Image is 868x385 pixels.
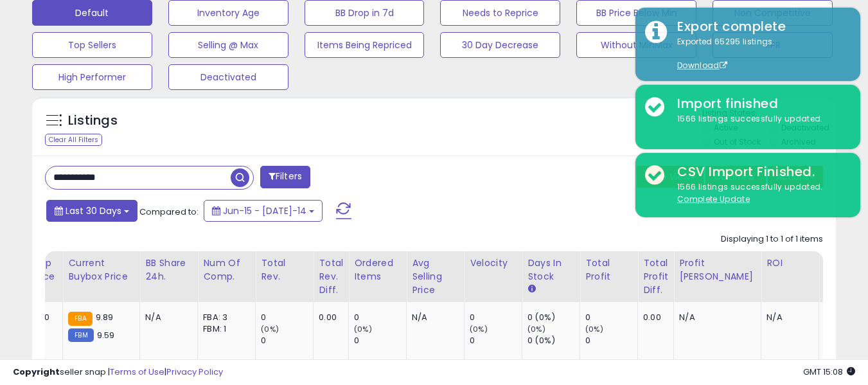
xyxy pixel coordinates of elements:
div: 0.00 [643,312,664,323]
button: 30 Day Decrease [440,32,560,58]
small: (0%) [470,324,488,334]
div: It's back!Have a great day team! [10,206,203,295]
div: N/A [412,312,454,323]
small: (0%) [261,324,279,334]
small: FBM [68,328,93,342]
div: I understand [PERSON_NAME], [99,36,236,49]
div: N/A [766,312,809,323]
h1: Support [62,12,103,22]
div: FBM: 1 [203,323,245,335]
div: Total Profit [585,256,632,283]
button: go back [8,5,33,30]
button: High Performer [32,64,152,90]
div: Ship Price [31,256,57,283]
div: Britney says… [10,206,247,305]
div: N/A [145,312,188,323]
button: Selling @ Max [168,32,288,58]
span: 2025-08-14 15:08 GMT [803,366,855,378]
div: Total Profit Diff. [643,256,668,297]
div: 0 (0%) [527,335,580,346]
div: Got it, thanks. [163,168,247,197]
div: Team says… [10,28,247,85]
span: Great [121,343,139,361]
u: Complete Update [677,193,750,204]
div: 1566 listings successfully updated. [668,113,851,125]
div: CSV Import Finished. [668,163,851,181]
div: 0 [585,335,637,346]
div: Thank you for your help. [99,55,236,68]
div: Export complete [668,17,851,36]
span: Bad [61,343,79,361]
h5: Listings [68,112,118,130]
div: N/A [679,312,751,323]
div: 0 [354,335,406,346]
div: Avg Selling Price [412,256,459,297]
div: Rate your conversation [24,319,177,334]
button: Deactivated [168,64,288,90]
div: Have a great day team! [21,227,193,240]
small: (0%) [585,324,603,334]
div: 0 [354,312,406,323]
span: Jun-15 - [DATE]-14 [223,204,306,217]
div: Exported 65295 listings. [668,36,851,72]
button: Last 30 Days [46,200,137,222]
div: FBA: 3 [203,312,245,323]
div: Ordered Items [354,256,401,283]
span: Compared to: [139,206,199,218]
div: Import finished [668,94,851,113]
a: Privacy Policy [166,366,223,378]
div: 0.00 [319,312,339,323]
div: It's back! [21,214,193,227]
div: Current Buybox Price [68,256,134,283]
div: 0 [585,312,637,323]
strong: Copyright [13,366,60,378]
span: Terrible [31,343,49,361]
span: Amazing [152,343,170,361]
small: Days In Stock. [527,283,535,295]
div: 0 [261,335,313,346]
div: Got it, thanks. [173,176,236,189]
button: Items Being Repriced [305,32,425,58]
div: Total Rev. Diff. [319,256,343,297]
small: (0%) [354,324,372,334]
button: Filters [260,166,310,188]
div: 0 [261,312,313,323]
button: Jun-15 - [DATE]-14 [204,200,323,222]
img: Profile image for Support [37,7,57,28]
div: I'm working on adding the SKU back in to Seller Snap now. I will update you once it's available. [21,112,200,150]
span: OK [91,343,109,361]
div: 1566 listings successfully updated. [668,181,851,205]
div: Team says… [10,168,247,207]
div: 0 [470,312,522,323]
div: ROI [766,256,813,270]
div: Britney says… [10,85,247,168]
a: Download [677,60,727,71]
div: Hey Team, [21,93,200,106]
div: Profit [PERSON_NAME] [679,256,756,283]
small: FBA [68,312,92,326]
div: Days In Stock [527,256,574,283]
span: 9.59 [97,329,115,341]
div: Clear All Filters [45,134,102,146]
small: (0%) [527,324,545,334]
div: seller snap | | [13,366,223,379]
div: I understand [PERSON_NAME],Thank you for your help. [89,28,247,75]
a: Terms of Use [110,366,164,378]
div: Velocity [470,256,517,270]
div: 0 [470,335,522,346]
div: Close [226,5,249,28]
div: Total Rev. [261,256,308,283]
button: Home [201,5,226,30]
button: Without MinMax [576,32,696,58]
div: Hey Team,I'm working on adding the SKU back in to Seller Snap now. I will update you once it's av... [10,85,211,157]
div: Displaying 1 to 1 of 1 items [721,233,823,246]
div: 0 (0%) [527,312,580,323]
span: Last 30 Days [66,204,121,217]
div: Num of Comp. [203,256,250,283]
div: BB Share 24h. [145,256,192,283]
span: 9.89 [96,311,114,323]
button: Top Sellers [32,32,152,58]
